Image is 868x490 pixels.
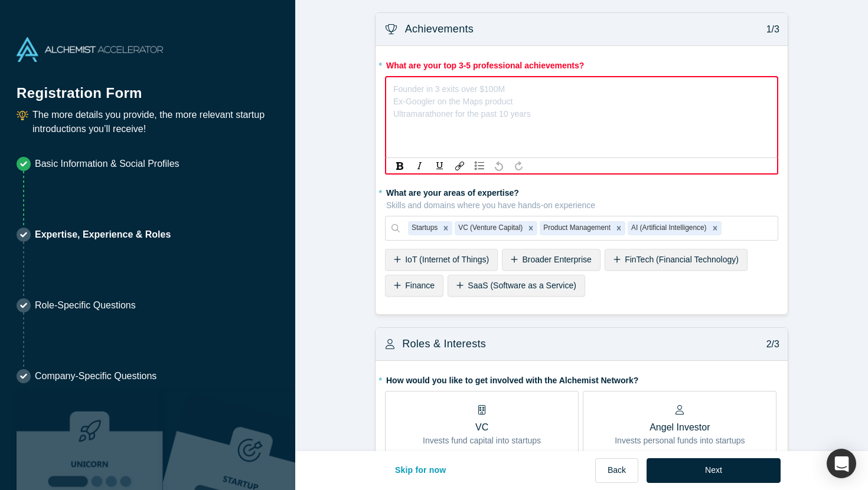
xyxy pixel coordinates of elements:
p: Skills and domains where you have hands-on experience [386,199,778,212]
label: What are your top 3-5 professional achievements? [385,55,778,72]
p: Invests fund capital into startups [423,435,541,447]
span: FinTech (Financial Technology) [625,255,739,264]
label: What are your areas of expertise? [385,183,778,212]
div: Italic [412,160,428,172]
p: The more details you provide, the more relevant startup introductions you’ll receive! [32,108,279,136]
div: Founder in 3 exits over $100M Ex-Googler on the Maps product Ultramarathoner for the past 10 years [393,83,531,120]
div: Unordered [472,160,487,172]
span: Broader Enterprise [522,255,592,264]
h3: Roles & Interests [402,336,486,352]
p: Expertise, Experience & Roles [35,228,171,242]
div: FinTech (Financial Technology) [605,249,748,271]
div: VC (Venture Capital) [455,221,524,235]
div: Bold [393,160,407,172]
h3: Achievements [405,21,474,37]
div: Broader Enterprise [502,249,601,271]
div: Product Management [540,221,612,235]
p: Basic Information & Social Profiles [35,157,180,171]
div: Remove Product Management [612,221,625,235]
div: Link [452,160,467,172]
img: Alchemist Accelerator Logo [17,37,163,62]
p: 1/3 [760,22,779,37]
div: Undo [492,160,507,172]
p: Company-Specific Questions [35,369,156,383]
div: rdw-editor [394,81,770,93]
div: Remove Startups [439,221,452,235]
h1: Registration Form [17,70,279,104]
div: Underline [432,160,448,172]
p: VC [423,420,541,435]
label: How would you like to get involved with the Alchemist Network? [385,370,778,387]
div: rdw-inline-control [390,160,450,172]
div: Finance [385,275,443,297]
div: Remove AI (Artificial Intelligence) [709,221,722,235]
button: Next [647,458,781,483]
div: Startups [408,221,439,235]
div: AI (Artificial Intelligence) [628,221,709,235]
div: rdw-wrapper [385,76,778,159]
p: Role-Specific Questions [35,298,136,313]
div: IoT (Internet of Things) [385,249,498,271]
div: rdw-history-control [490,160,528,172]
div: rdw-link-control [450,160,469,172]
div: rdw-toolbar [385,157,778,175]
p: 2/3 [760,337,779,351]
p: Angel Investor [615,420,745,435]
div: Redo [511,160,526,172]
div: Remove VC (Venture Capital) [524,221,537,235]
span: IoT (Internet of Things) [405,255,489,264]
span: SaaS (Software as a Service) [468,281,576,290]
span: Finance [405,281,435,290]
div: SaaS (Software as a Service) [448,275,585,297]
button: Back [595,458,638,483]
div: rdw-list-control [469,160,490,172]
button: Skip for now [383,458,459,483]
p: Invests personal funds into startups [615,435,745,447]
